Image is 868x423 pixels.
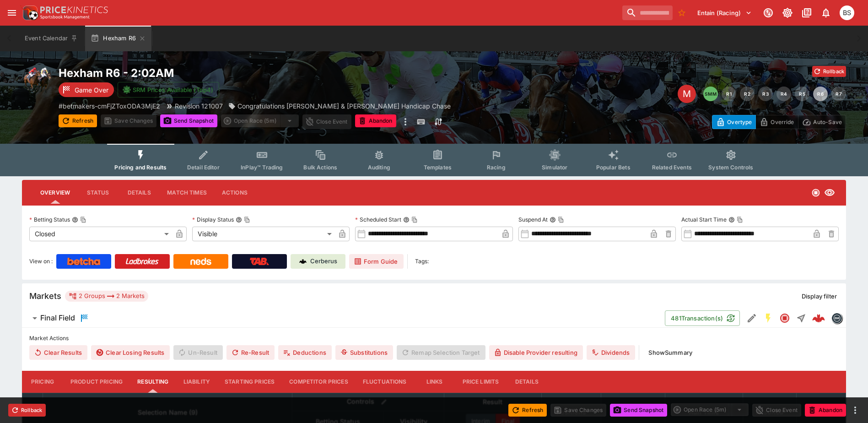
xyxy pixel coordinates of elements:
button: Product Pricing [63,371,130,393]
button: Notifications [818,5,834,21]
button: Disable Provider resulting [489,345,583,360]
span: Auditing [368,164,390,171]
button: Send Snapshot [160,114,217,127]
button: R6 [813,87,828,101]
div: Congratulations Luke England & Jessica Lee Handicap Chase [228,101,451,111]
button: SMM [703,87,718,101]
button: R2 [740,87,755,101]
div: split button [671,403,749,416]
button: Starting Prices [217,371,282,393]
button: Actions [214,182,255,204]
span: Simulator [542,164,567,171]
button: Scheduled StartCopy To Clipboard [403,217,410,223]
svg: Closed [811,188,820,197]
img: Sportsbook Management [40,15,90,19]
button: more [400,114,411,129]
p: Revision 121007 [175,101,223,111]
button: R3 [758,87,773,101]
button: Competitor Prices [282,371,356,393]
input: search [622,5,673,20]
button: Brendan Scoble [837,3,857,23]
div: Brendan Scoble [840,5,854,20]
button: Copy To Clipboard [558,217,564,223]
button: R7 [831,87,846,101]
button: SGM Enabled [760,310,776,326]
button: Substitutions [335,345,393,360]
button: SRM Prices Available (Top4) [118,82,219,98]
label: Tags: [415,254,429,269]
h6: Final Field [40,313,75,323]
th: Controls [292,393,444,411]
h5: Markets [29,291,61,301]
nav: pagination navigation [703,87,846,101]
button: Match Times [160,182,214,204]
p: Overtype [727,117,752,127]
div: betmakers [831,313,842,324]
button: Status [77,182,119,204]
h2: Copy To Clipboard [59,66,453,80]
p: Congratulations [PERSON_NAME] & [PERSON_NAME] Handicap Chase [237,101,451,111]
p: Suspend At [518,216,548,223]
button: R5 [795,87,809,101]
th: Result [444,393,541,411]
button: Re-Result [226,345,275,360]
button: Display filter [796,289,842,304]
span: Related Events [652,164,692,171]
button: Clear Results [29,345,87,360]
a: Form Guide [349,254,404,269]
button: Display StatusCopy To Clipboard [236,217,242,223]
div: 2 Groups 2 Markets [69,291,145,302]
p: Cerberus [310,257,337,266]
img: Neds [190,258,211,265]
p: Game Over [75,85,108,95]
button: open drawer [4,5,20,21]
span: Mark an event as closed and abandoned. [355,116,396,125]
span: Un-Result [173,345,222,360]
button: Suspend AtCopy To Clipboard [550,217,556,223]
div: Start From [712,115,846,129]
button: Closed [776,310,793,326]
button: Copy To Clipboard [737,217,743,223]
button: Liability [176,371,217,393]
span: Bulk Actions [303,164,337,171]
p: Display Status [192,216,234,223]
p: Copy To Clipboard [59,101,160,111]
img: Cerberus [299,258,307,265]
button: Pricing [22,371,63,393]
span: InPlay™ Trading [241,164,283,171]
p: Betting Status [29,216,70,223]
p: Scheduled Start [355,216,401,223]
button: Links [414,371,455,393]
img: horse_racing.png [22,66,51,95]
button: Abandon [805,404,846,417]
button: R4 [776,87,791,101]
span: Detail Editor [187,164,220,171]
div: Event type filters [107,144,760,176]
span: Templates [424,164,452,171]
button: Bulk edit [378,396,390,408]
div: split button [221,114,299,127]
div: Visible [192,227,335,241]
p: Auto-Save [813,117,842,127]
button: Overtype [712,115,756,129]
button: Refresh [59,114,97,127]
div: 0f316693-6402-414e-afe7-1cc7658dfa5a [812,312,825,325]
button: 481Transaction(s) [665,310,740,326]
p: Actual Start Time [681,216,727,223]
button: Send Snapshot [610,404,667,417]
button: Auto-Save [798,115,846,129]
span: Mark an event as closed and abandoned. [805,405,846,414]
svg: Visible [824,187,835,198]
button: Edit Detail [744,310,760,326]
p: Override [771,117,794,127]
a: Cerberus [291,254,345,269]
button: Copy To Clipboard [80,217,86,223]
button: Select Tenant [692,5,757,20]
button: R1 [722,87,736,101]
button: Final Field [22,309,665,327]
button: Override [755,115,798,129]
button: Dividends [587,345,635,360]
button: Details [119,182,160,204]
button: Overview [33,182,77,204]
label: Market Actions [29,331,839,345]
